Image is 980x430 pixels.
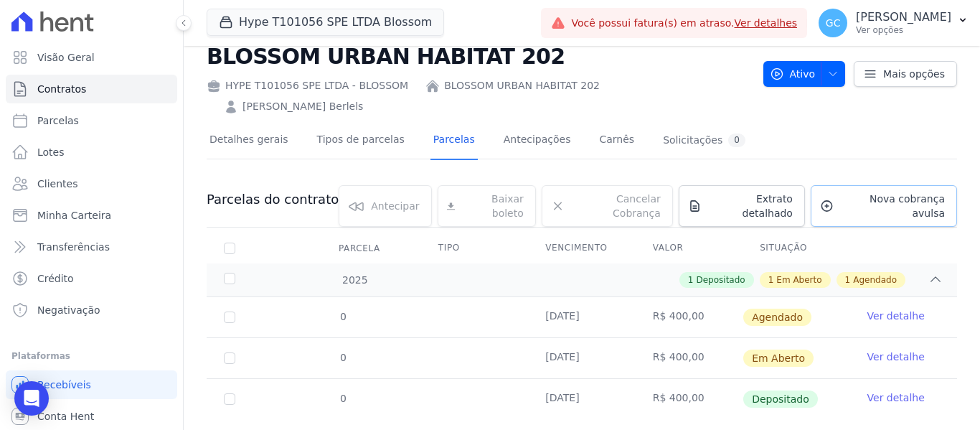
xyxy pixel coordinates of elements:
[636,233,743,263] th: Valor
[207,191,339,208] h3: Parcelas do contrato
[207,78,408,93] div: HYPE T101056 SPE LTDA - BLOSSOM
[37,378,91,392] span: Recebíveis
[707,192,793,220] span: Extrato detalhado
[37,271,74,286] span: Crédito
[37,145,65,159] span: Lotes
[501,122,574,160] a: Antecipações
[224,393,235,405] input: Só é possível selecionar pagamentos em aberto
[528,338,635,378] td: [DATE]
[768,274,774,286] span: 1
[853,274,897,286] span: Agendado
[663,134,745,147] div: Solicitações
[207,122,291,160] a: Detalhes gerais
[528,297,635,337] td: [DATE]
[339,352,347,363] span: 0
[636,379,743,419] td: R$ 400,00
[528,233,635,263] th: Vencimento
[37,113,79,128] span: Parcelas
[37,409,94,424] span: Conta Hent
[6,169,177,198] a: Clientes
[430,122,478,160] a: Parcelas
[770,61,816,87] span: Ativo
[6,370,177,399] a: Recebíveis
[811,185,957,227] a: Nova cobrança avulsa
[854,61,957,87] a: Mais opções
[867,350,925,364] a: Ver detalhe
[688,274,694,286] span: 1
[636,338,743,378] td: R$ 400,00
[6,138,177,167] a: Lotes
[679,185,805,227] a: Extrato detalhado
[6,106,177,135] a: Parcelas
[207,40,752,73] h2: BLOSSOM URBAN HABITAT 202
[883,67,945,81] span: Mais opções
[697,274,745,286] span: Depositado
[826,18,841,28] span: GC
[339,393,347,404] span: 0
[636,297,743,337] td: R$ 400,00
[6,201,177,230] a: Minha Carteira
[6,296,177,324] a: Negativação
[37,177,77,191] span: Clientes
[743,309,811,326] span: Agendado
[14,381,49,416] div: Open Intercom Messenger
[735,17,798,29] a: Ver detalhes
[242,99,363,114] a: [PERSON_NAME] Berlels
[207,9,444,36] button: Hype T101056 SPE LTDA Blossom
[6,264,177,293] a: Crédito
[224,352,235,364] input: default
[776,274,821,286] span: Em Aberto
[314,122,407,160] a: Tipos de parcelas
[839,192,945,220] span: Nova cobrança avulsa
[339,311,347,322] span: 0
[421,233,528,263] th: Tipo
[6,43,177,72] a: Visão Geral
[743,350,814,367] span: Em Aberto
[37,50,95,65] span: Visão Geral
[528,379,635,419] td: [DATE]
[11,347,171,365] div: Plataformas
[444,78,600,93] a: BLOSSOM URBAN HABITAT 202
[37,208,111,223] span: Minha Carteira
[728,134,745,147] div: 0
[807,3,980,43] button: GC [PERSON_NAME] Ver opções
[37,240,110,254] span: Transferências
[867,309,925,323] a: Ver detalhe
[6,75,177,103] a: Contratos
[856,24,951,36] p: Ver opções
[763,61,846,87] button: Ativo
[596,122,637,160] a: Carnês
[743,391,818,408] span: Depositado
[867,391,925,405] a: Ver detalhe
[571,16,797,31] span: Você possui fatura(s) em atraso.
[224,312,235,323] input: default
[37,303,100,317] span: Negativação
[37,82,86,96] span: Contratos
[321,234,397,263] div: Parcela
[743,233,849,263] th: Situação
[856,10,951,24] p: [PERSON_NAME]
[660,122,748,160] a: Solicitações0
[845,274,851,286] span: 1
[6,233,177,261] a: Transferências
